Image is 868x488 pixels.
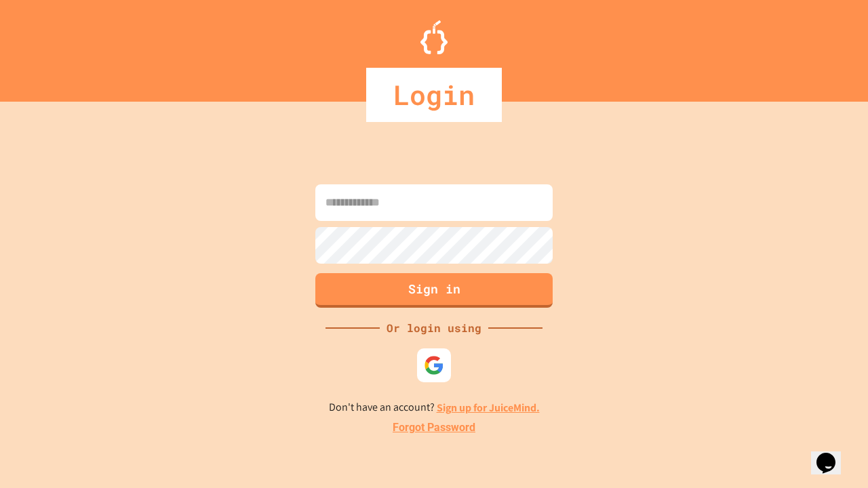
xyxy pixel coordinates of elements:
[420,20,448,54] img: Logo.svg
[329,399,540,416] p: Don't have an account?
[315,273,553,308] button: Sign in
[755,375,854,432] iframe: chat widget
[366,68,502,122] div: Login
[811,434,854,474] iframe: chat widget
[437,401,540,415] a: Sign up for JuiceMind.
[380,320,488,336] div: Or login using
[393,420,475,436] a: Forgot Password
[424,355,444,375] img: google-icon.svg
